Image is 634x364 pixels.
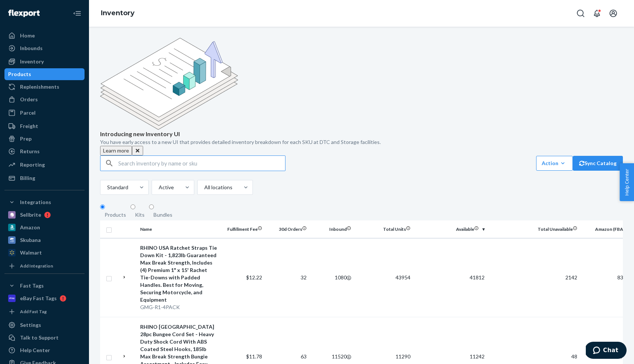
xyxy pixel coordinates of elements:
a: Freight [4,120,85,132]
iframe: Opens a widget where you can chat to one of our agents [586,342,627,360]
a: Reporting [4,159,85,171]
td: 32 [265,238,310,317]
button: Integrations [4,196,85,208]
div: Reporting [20,161,45,168]
button: Action [536,156,573,171]
div: GMG-R1-4PACK [140,304,218,311]
div: eBay Fast Tags [20,295,57,302]
div: Inbounds [20,45,43,52]
div: Replenishments [20,83,59,91]
a: Help Center [4,344,85,356]
a: Sellbrite [4,209,85,221]
button: Open Search Box [573,6,588,21]
div: Amazon [20,224,40,231]
input: Kits [131,204,135,209]
button: Sync Catalog [573,156,623,171]
span: 11290 [396,353,410,360]
span: 2142 [565,274,577,281]
a: Settings [4,319,85,331]
span: 41812 [470,274,485,281]
div: Fast Tags [20,282,44,289]
div: Talk to Support [20,334,59,341]
button: Close [132,146,143,155]
button: Help Center [620,163,634,201]
div: Products [105,211,126,219]
input: All locations [204,184,204,191]
button: Fast Tags [4,280,85,292]
div: Skubana [20,236,41,244]
a: Add Fast Tag [4,307,85,316]
a: Inbounds [4,42,85,54]
button: Close Navigation [70,6,85,21]
input: Bundles [149,204,154,209]
div: Add Fast Tag [20,308,47,315]
div: Settings [20,321,41,329]
div: Home [20,32,35,39]
a: eBay Fast Tags [4,292,85,304]
div: Parcel [20,109,36,117]
div: Action [542,160,567,167]
input: Products [100,204,105,209]
th: 30d Orders [265,220,310,238]
button: Open notifications [590,6,604,21]
a: Inventory [101,9,135,17]
div: Freight [20,122,38,130]
th: Total Unavailable [488,220,580,238]
button: Open account menu [606,6,621,21]
div: Returns [20,148,40,155]
th: Name [137,220,221,238]
div: Prep [20,135,32,142]
span: $11.78 [246,353,262,360]
a: Amazon [4,222,85,233]
td: 1080 [310,238,354,317]
span: 43954 [396,274,410,281]
ol: breadcrumbs [95,3,141,24]
th: Fulfillment Fee [221,220,265,238]
input: Standard [106,184,107,191]
button: Talk to Support [4,332,85,344]
input: Active [158,184,159,191]
span: $12.22 [246,274,262,281]
div: Integrations [20,199,51,206]
a: Inventory [4,56,85,68]
a: Home [4,30,85,42]
span: 48 [571,353,577,360]
a: Billing [4,172,85,184]
p: Introducing new Inventory UI [100,130,623,138]
div: RHINO USA Ratchet Straps Tie Down Kit - 1,823lb Guaranteed Max Break Strength, Includes (4) Premi... [140,244,218,304]
th: Available [413,220,488,238]
a: Prep [4,133,85,145]
td: 8304 [580,238,632,317]
a: Returns [4,145,85,157]
th: Inbound [310,220,354,238]
img: Flexport logo [8,10,40,17]
div: Bundles [153,211,172,219]
div: Help Center [20,347,50,354]
a: Orders [4,94,85,105]
a: Products [4,68,85,80]
th: Total Units [354,220,413,238]
p: You have early access to a new UI that provides detailed inventory breakdown for each SKU at DTC ... [100,138,623,146]
a: Parcel [4,107,85,119]
a: Replenishments [4,81,85,93]
img: new-reports-banner-icon.82668bd98b6a51aee86340f2a7b77ae3.png [100,38,238,130]
a: Skubana [4,234,85,246]
div: Orders [20,96,38,103]
button: Learn more [100,146,132,155]
input: Search inventory by name or sku [118,156,285,171]
a: Add Integration [4,262,85,270]
div: Sellbrite [20,211,41,219]
span: 11242 [470,353,485,360]
div: Add Integration [20,263,53,269]
div: Billing [20,174,35,182]
div: Walmart [20,249,42,256]
a: Walmart [4,247,85,259]
th: Amazon (FBA) [580,220,632,238]
div: Kits [135,211,145,219]
div: Inventory [20,58,44,65]
div: Products [8,70,31,78]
